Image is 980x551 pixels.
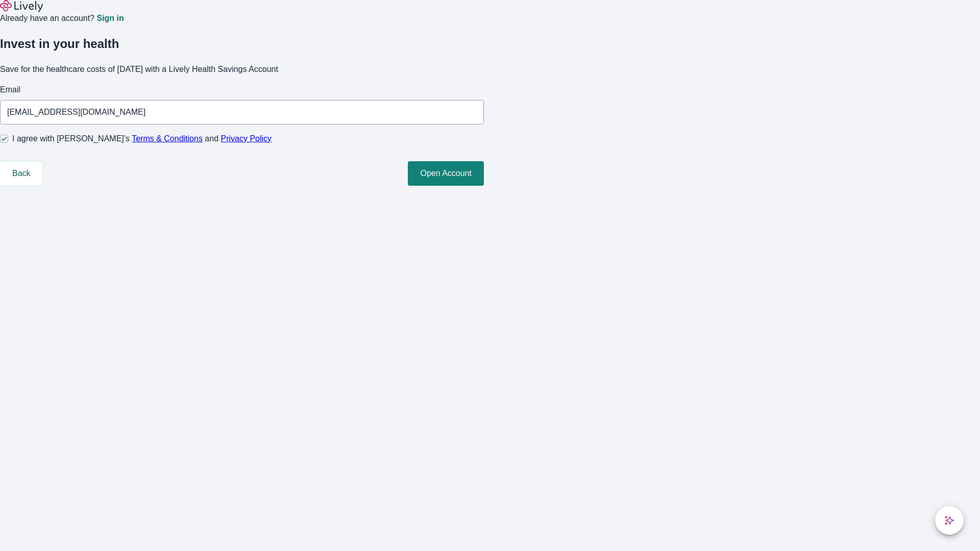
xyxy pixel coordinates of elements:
svg: Lively AI Assistant [944,515,954,525]
a: Sign in [96,14,124,22]
span: I agree with [PERSON_NAME]’s and [12,133,272,145]
a: Privacy Policy [221,134,272,143]
a: Terms & Conditions [132,134,203,143]
button: chat [935,506,964,535]
button: Open Account [408,161,484,186]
